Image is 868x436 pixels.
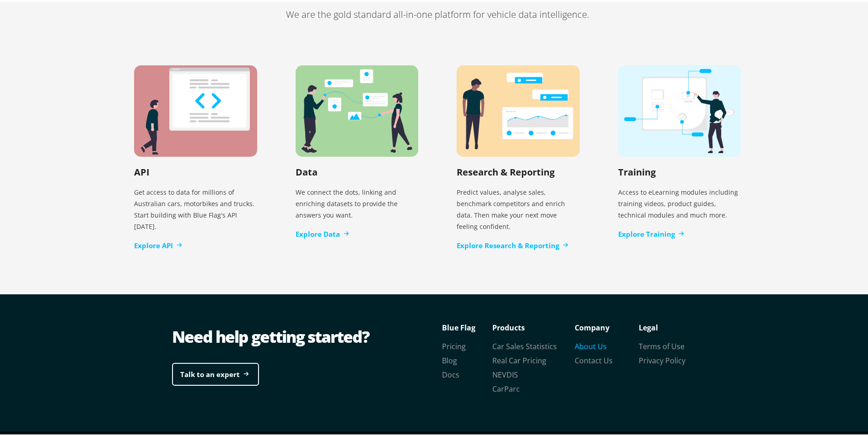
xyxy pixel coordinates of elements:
[442,354,457,364] a: Blog
[575,319,639,333] p: Company
[172,361,259,384] a: Talk to an expert
[134,164,150,176] h2: API
[296,227,349,238] a: Explore Data
[134,239,182,249] a: Explore API
[639,354,685,364] a: Privacy Policy
[492,368,518,378] a: NEVDIS
[172,324,437,346] div: Need help getting started?
[457,181,580,234] p: Predict values, analyse sales, benchmark competitors and enrich data. Then make your next move fe...
[296,181,419,223] p: We connect the dots, linking and enriching datasets to provide the answers you want.
[618,164,656,176] h2: Training
[575,340,607,350] a: About Us
[115,6,760,20] p: We are the gold standard all-in-one platform for vehicle data intelligence.
[442,340,466,350] a: Pricing
[457,239,568,249] a: Explore Research & Reporting
[442,368,459,378] a: Docs
[575,354,613,364] a: Contact Us
[639,340,685,350] a: Terms of Use
[442,319,492,333] p: Blue Flag
[618,181,741,223] p: Access to eLearning modules including training videos, product guides, technical modules and much...
[492,354,546,364] a: Real Car Pricing
[134,181,257,234] p: Get access to data for millions of Australian cars, motorbikes and trucks. Start building with Bl...
[457,164,555,176] h2: Research & Reporting
[492,319,575,333] p: Products
[492,340,557,350] a: Car Sales Statistics
[618,227,684,238] a: Explore Training
[639,319,703,333] p: Legal
[492,382,520,392] a: CarParc
[296,164,318,176] h2: Data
